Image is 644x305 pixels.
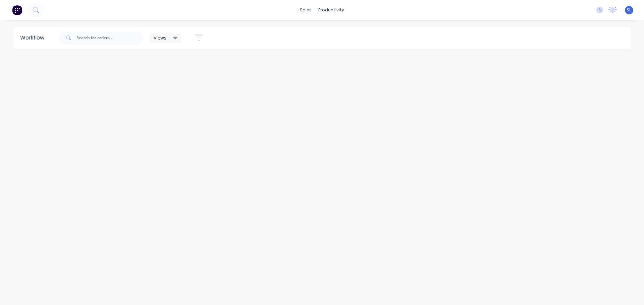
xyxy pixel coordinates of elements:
[12,5,22,15] img: Factory
[20,34,48,42] div: Workflow
[315,5,347,15] div: productivity
[76,31,143,45] input: Search for orders...
[154,34,166,41] span: Views
[627,7,632,13] span: SL
[297,5,315,15] div: sales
